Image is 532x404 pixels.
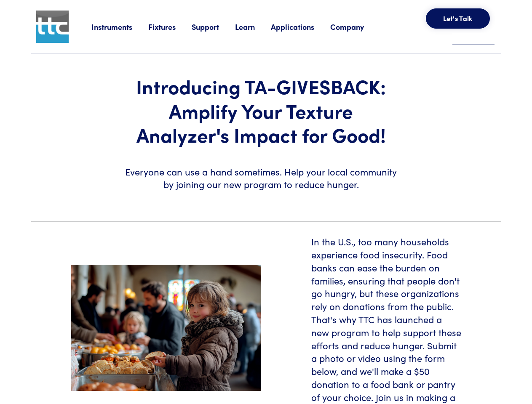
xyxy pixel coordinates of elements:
[235,21,271,32] a: Learn
[91,21,148,32] a: Instruments
[123,165,399,191] h6: Everyone can use a hand sometimes. Help your local community by joining our new program to reduce...
[148,21,192,32] a: Fixtures
[330,21,380,32] a: Company
[426,8,490,29] button: Let's Talk
[36,11,69,43] img: ttc_logo_1x1_v1.0.png
[71,265,261,391] img: food-pantry-header.jpeg
[123,74,399,147] h1: Introducing TA-GIVESBACK: Amplify Your Texture Analyzer's Impact for Good!
[192,21,235,32] a: Support
[271,21,330,32] a: Applications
